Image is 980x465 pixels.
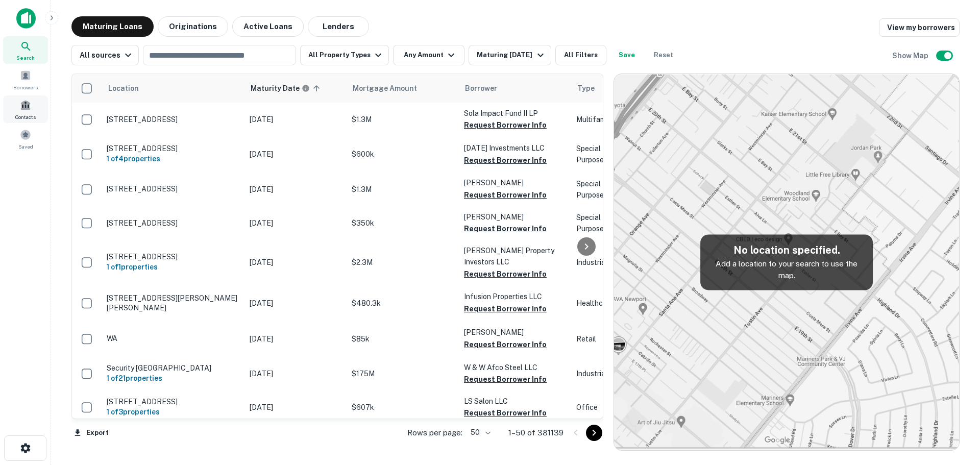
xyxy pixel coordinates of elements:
[464,362,566,373] p: W & W Afco Steel LLC
[464,291,566,302] p: Infusion Properties LLC
[464,303,547,315] button: Request Borrower Info
[251,83,323,94] span: Maturity dates displayed may be estimated. Please contact the lender for the most accurate maturi...
[71,425,111,440] button: Export
[158,16,228,37] button: Originations
[352,368,454,379] p: $175M
[464,154,547,166] button: Request Borrower Info
[610,45,643,65] button: Save your search to get updates of matches that match your search criteria.
[3,95,48,123] div: Contacts
[576,298,627,309] p: Healthcare
[3,36,48,64] a: Search
[3,66,48,93] a: Borrowers
[576,212,627,234] p: Special Purpose
[18,142,33,151] span: Saved
[879,18,960,37] a: View my borrowers
[250,298,341,309] p: [DATE]
[477,49,546,61] div: Maturing [DATE]
[13,83,38,91] span: Borrowers
[251,83,300,94] h6: Maturity Date
[464,189,547,201] button: Request Borrower Info
[107,373,239,384] h6: 1 of 21 properties
[586,425,602,441] button: Go to next page
[464,245,566,267] p: [PERSON_NAME] Property Investors LLC
[352,149,454,160] p: $600k
[929,383,980,432] iframe: Chat Widget
[107,153,239,164] h6: 1 of 4 properties
[467,425,492,440] div: 50
[107,115,239,124] p: [STREET_ADDRESS]
[576,402,627,413] p: Office
[464,108,566,119] p: Sola Impact Fund II LP
[464,396,566,407] p: LS Salon LLC
[576,178,627,201] p: Special Purpose
[352,217,454,229] p: $350k
[614,74,959,450] img: map-placeholder.webp
[464,142,566,154] p: [DATE] Investments LLC
[80,49,134,61] div: All sources
[576,368,627,379] p: Industrial
[464,327,566,338] p: [PERSON_NAME]
[107,184,239,193] p: [STREET_ADDRESS]
[71,45,139,65] button: All sources
[708,258,865,282] p: Add a location to your search to use the map.
[15,113,36,121] span: Contacts
[107,218,239,228] p: [STREET_ADDRESS]
[232,16,304,37] button: Active Loans
[465,82,497,94] span: Borrower
[250,149,341,160] p: [DATE]
[892,50,930,61] h6: Show Map
[352,402,454,413] p: $607k
[107,334,239,343] p: WA
[576,114,627,125] p: Multifamily
[16,54,35,62] span: Search
[469,45,551,65] button: Maturing [DATE]
[571,74,632,103] th: Type
[251,83,310,94] div: Maturity dates displayed may be estimated. Please contact the lender for the most accurate maturi...
[244,74,347,103] th: Maturity dates displayed may be estimated. Please contact the lender for the most accurate maturi...
[347,74,459,103] th: Mortgage Amount
[576,257,627,268] p: Industrial
[352,184,454,195] p: $1.3M
[647,45,680,65] button: Reset
[352,257,454,268] p: $2.3M
[250,217,341,229] p: [DATE]
[555,45,606,65] button: All Filters
[107,363,239,373] p: Security [GEOGRAPHIC_DATA]
[464,177,566,188] p: [PERSON_NAME]
[3,125,48,153] a: Saved
[708,242,865,258] h5: No location specified.
[464,407,547,419] button: Request Borrower Info
[459,74,571,103] th: Borrower
[102,74,244,103] th: Location
[71,16,154,37] button: Maturing Loans
[352,298,454,309] p: $480.3k
[352,114,454,125] p: $1.3M
[250,368,341,379] p: [DATE]
[407,427,462,439] p: Rows per page:
[508,427,563,439] p: 1–50 of 381139
[108,82,152,94] span: Location
[250,333,341,345] p: [DATE]
[107,252,239,261] p: [STREET_ADDRESS]
[464,119,547,131] button: Request Borrower Info
[576,333,627,345] p: Retail
[464,338,547,351] button: Request Borrower Info
[250,184,341,195] p: [DATE]
[353,82,430,94] span: Mortgage Amount
[107,144,239,153] p: [STREET_ADDRESS]
[464,268,547,280] button: Request Borrower Info
[250,402,341,413] p: [DATE]
[107,406,239,418] h6: 1 of 3 properties
[464,223,547,235] button: Request Borrower Info
[107,261,239,273] h6: 1 of 1 properties
[250,114,341,125] p: [DATE]
[576,143,627,165] p: Special Purpose
[464,211,566,223] p: [PERSON_NAME]
[250,257,341,268] p: [DATE]
[464,373,547,385] button: Request Borrower Info
[352,333,454,345] p: $85k
[107,397,239,406] p: [STREET_ADDRESS]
